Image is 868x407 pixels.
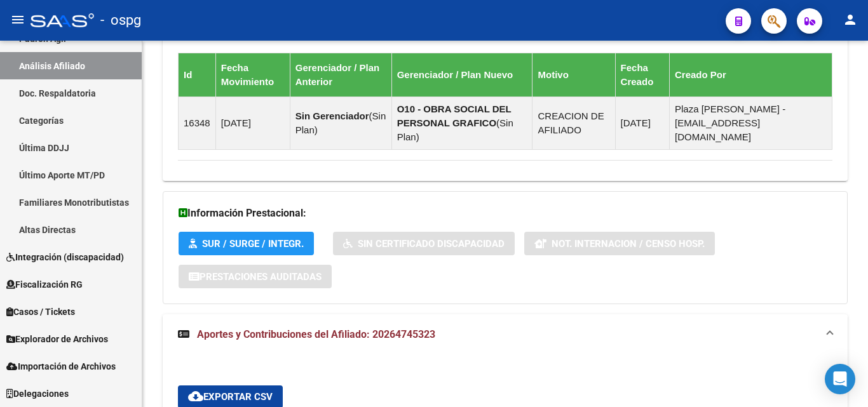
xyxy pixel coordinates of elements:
[290,97,391,149] td: ( )
[6,250,124,264] span: Integración (discapacidad)
[825,364,855,394] div: Open Intercom Messenger
[188,389,203,404] mat-icon: cloud_download
[163,314,848,355] mat-expansion-panel-header: Aportes y Contribuciones del Afiliado: 20264745323
[532,53,615,97] th: Motivo
[615,53,669,97] th: Fecha Creado
[6,305,75,319] span: Casos / Tickets
[179,232,314,255] button: SUR / SURGE / INTEGR.
[532,97,615,149] td: CREACION DE AFILIADO
[333,232,515,255] button: Sin Certificado Discapacidad
[290,53,391,97] th: Gerenciador / Plan Anterior
[397,117,513,142] span: Sin Plan
[397,103,512,128] strong: O10 - OBRA SOCIAL DEL PERSONAL GRAFICO
[200,271,322,283] span: Prestaciones Auditadas
[215,53,290,97] th: Fecha Movimiento
[295,110,369,121] strong: Sin Gerenciador
[179,53,216,97] th: Id
[100,6,141,34] span: - ospg
[391,53,532,97] th: Gerenciador / Plan Nuevo
[179,204,832,222] h3: Información Prestacional:
[669,97,832,149] td: Plaza [PERSON_NAME] - [EMAIL_ADDRESS][DOMAIN_NAME]
[295,110,386,135] span: Sin Plan
[843,12,858,27] mat-icon: person
[202,238,304,250] span: SUR / SURGE / INTEGR.
[179,265,332,288] button: Prestaciones Auditadas
[391,97,532,149] td: ( )
[552,238,705,250] span: Not. Internacion / Censo Hosp.
[669,53,832,97] th: Creado Por
[358,238,505,250] span: Sin Certificado Discapacidad
[10,12,25,27] mat-icon: menu
[215,97,290,149] td: [DATE]
[6,359,116,373] span: Importación de Archivos
[6,332,108,346] span: Explorador de Archivos
[179,97,216,149] td: 16348
[197,328,435,340] span: Aportes y Contribuciones del Afiliado: 20264745323
[524,232,715,255] button: Not. Internacion / Censo Hosp.
[6,387,69,401] span: Delegaciones
[615,97,669,149] td: [DATE]
[6,277,83,291] span: Fiscalización RG
[188,391,273,403] span: Exportar CSV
